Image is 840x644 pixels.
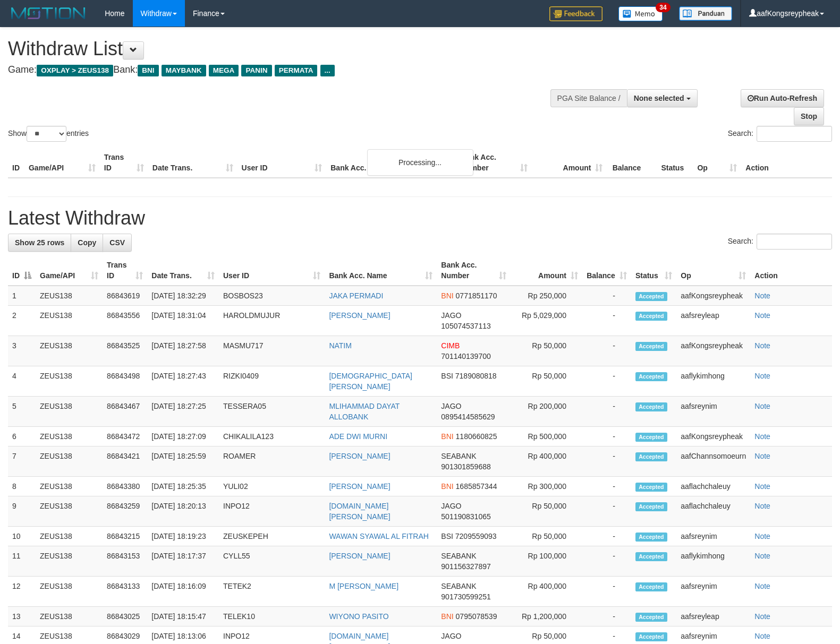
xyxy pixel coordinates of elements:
[329,291,383,300] a: JAKA PERMADI
[329,372,412,391] a: [DEMOGRAPHIC_DATA][PERSON_NAME]
[219,397,325,427] td: TESSERA05
[754,291,770,300] a: Note
[676,546,750,577] td: aaflykimhong
[635,452,667,461] span: Accepted
[36,546,103,577] td: ZEUS138
[8,306,36,336] td: 2
[582,306,631,336] td: -
[635,632,667,641] span: Accepted
[635,552,667,561] span: Accepted
[219,427,325,446] td: CHIKALILA123
[676,427,750,446] td: aafKongsreypheak
[676,255,750,286] th: Op: activate to sort column ascending
[441,552,476,560] span: SEABANK
[676,446,750,477] td: aafChannsomoeurn
[147,477,219,496] td: [DATE] 18:25:35
[8,126,89,142] label: Show entries
[219,306,325,336] td: HAROLDMUJUR
[329,502,390,521] a: [DOMAIN_NAME][PERSON_NAME]
[635,502,667,511] span: Accepted
[219,255,325,286] th: User ID: activate to sort column ascending
[219,607,325,626] td: TELEK10
[656,3,670,12] span: 34
[147,255,219,286] th: Date Trans.: activate to sort column ascending
[219,546,325,577] td: CYLL55
[627,89,698,107] button: None selected
[441,452,476,460] span: SEABANK
[441,341,460,350] span: CIMB
[37,65,113,76] span: OXPLAY > ZEUS138
[728,126,832,142] label: Search:
[36,336,103,366] td: ZEUS138
[441,582,476,590] span: SEABANK
[109,238,125,247] span: CSV
[138,65,158,76] span: BNI
[635,533,667,542] span: Accepted
[24,148,100,178] th: Game/API
[329,552,390,560] a: [PERSON_NAME]
[103,366,147,397] td: 86843498
[550,89,627,107] div: PGA Site Balance /
[325,255,437,286] th: Bank Acc. Name: activate to sort column ascending
[275,65,318,76] span: PERMATA
[511,496,582,527] td: Rp 50,000
[326,148,456,178] th: Bank Acc. Name
[676,477,750,496] td: aaflachchaleuy
[693,148,741,178] th: Op
[657,148,693,178] th: Status
[219,336,325,366] td: MASMU717
[511,397,582,427] td: Rp 200,000
[549,6,603,21] img: Feedback.jpg
[329,612,388,621] a: WIYONO PASITO
[511,286,582,306] td: Rp 250,000
[582,366,631,397] td: -
[103,397,147,427] td: 86843467
[441,311,461,320] span: JAGO
[754,532,770,540] a: Note
[8,577,36,607] td: 12
[441,532,453,540] span: BSI
[8,5,89,21] img: MOTION_logo.png
[103,286,147,306] td: 86843619
[8,336,36,366] td: 3
[147,336,219,366] td: [DATE] 18:27:58
[441,512,490,521] span: Copy 501190831065 to clipboard
[8,65,549,75] h4: Game: Bank:
[511,527,582,546] td: Rp 50,000
[511,577,582,607] td: Rp 400,000
[441,562,490,571] span: Copy 901156327897 to clipboard
[36,496,103,527] td: ZEUS138
[754,452,770,460] a: Note
[582,336,631,366] td: -
[582,397,631,427] td: -
[676,286,750,306] td: aafKongsreypheak
[162,65,206,76] span: MAYBANK
[219,496,325,527] td: INPO12
[441,352,490,360] span: Copy 701140139700 to clipboard
[754,502,770,510] a: Note
[676,496,750,527] td: aaflachchaleuy
[754,372,770,380] a: Note
[676,527,750,546] td: aafsreynim
[329,452,390,460] a: [PERSON_NAME]
[754,432,770,441] a: Note
[219,477,325,496] td: YULI02
[147,577,219,607] td: [DATE] 18:16:09
[635,402,667,411] span: Accepted
[71,234,103,252] a: Copy
[8,427,36,446] td: 6
[8,446,36,477] td: 7
[532,148,607,178] th: Amount
[441,372,453,380] span: BSI
[441,462,490,471] span: Copy 901301859688 to clipboard
[582,477,631,496] td: -
[241,65,271,76] span: PANIN
[754,632,770,640] a: Note
[754,402,770,410] a: Note
[209,65,239,76] span: MEGA
[635,292,667,301] span: Accepted
[219,286,325,306] td: BOSBOS23
[103,477,147,496] td: 86843380
[441,291,453,300] span: BNI
[754,612,770,621] a: Note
